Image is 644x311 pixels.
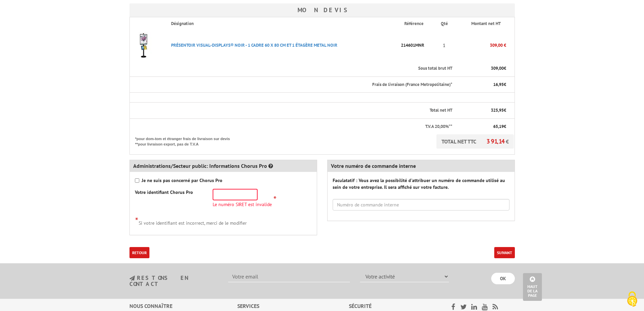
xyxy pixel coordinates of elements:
div: Administrations/Secteur public: Informations Chorus Pro [130,160,317,172]
label: Votre identifiant Chorus Pro [135,189,193,196]
p: € [458,82,506,88]
p: 214601MNR [399,39,435,51]
th: Sous total brut HT [129,61,453,76]
p: *pour dom-tom et étranger frais de livraison sur devis **pour livraison export, pas de T.V.A [135,134,237,147]
input: OK [491,273,515,284]
label: Faculatatif : Vous avez la possibilité d'attribuer un numéro de commande utilisé au sein de votre... [333,177,509,191]
a: Retour [129,247,149,258]
strong: Je ne suis pas concerné par Chorus Pro [142,177,222,183]
th: Frais de livraison (France Metropolitaine)* [129,76,453,93]
img: Cookies (fenêtre modale) [624,291,641,308]
th: Désignation [166,17,399,30]
img: PRéSENTOIR VISUAL-DISPLAYS® NOIR - 1 CADRE 60 X 80 CM ET 1 éTAGèRE METAL NOIR [130,32,157,59]
button: Suivant [494,247,515,258]
span: 65,19 [493,124,504,129]
a: PRéSENTOIR VISUAL-DISPLAYS® NOIR - 1 CADRE 60 X 80 CM ET 1 éTAGèRE METAL NOIR [171,42,337,48]
h3: restons en contact [129,275,218,287]
div: Services [237,302,349,310]
span: Le numéro SIRET est invalide [213,202,272,207]
h3: Mon devis [129,3,515,17]
p: € [458,124,506,130]
span: 391,14 [486,137,506,145]
p: T.V.A 20,00%** [135,124,453,130]
p: € [458,107,506,114]
p: 309,00 € [453,39,506,51]
span: 16,95 [493,82,504,87]
img: newsletter.jpg [129,275,135,281]
input: Numéro de commande interne [333,199,509,210]
input: Je ne suis pas concerné par Chorus Pro [135,178,139,183]
div: Sécurité [349,302,434,310]
button: Cookies (fenêtre modale) [620,288,644,311]
p: Montant net HT [458,21,514,27]
p: TOTAL NET TTC € [436,134,514,149]
div: Votre numéro de commande interne [328,160,515,172]
span: 309,00 [491,65,504,71]
th: Total net HT [129,103,453,119]
p: € [458,65,506,72]
th: Référence [399,17,435,30]
div: Si votre identifiant est incorrect, merci de le modifier [135,215,312,226]
input: Votre email [228,271,350,282]
a: Haut de la page [523,273,542,301]
th: Qté [435,17,453,30]
td: 1 [435,30,453,61]
div: Nous connaître [129,302,237,310]
span: 325,95 [491,107,504,113]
